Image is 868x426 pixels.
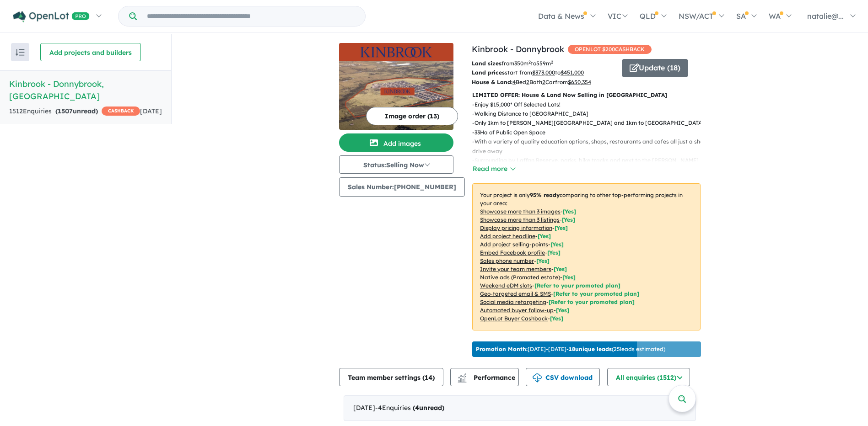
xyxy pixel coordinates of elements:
[553,290,639,297] span: [Refer to your promoted plan]
[339,43,453,130] a: Kinbrook - Donnybrook LogoKinbrook - Donnybrook
[480,249,545,256] u: Embed Facebook profile
[569,346,612,352] b: 18 unique leads
[339,155,453,174] button: Status:Selling Now
[55,107,98,115] strong: ( unread)
[568,79,591,85] u: $ 650,354
[480,208,561,215] u: Showcase more than 3 images
[549,298,635,305] span: [Refer to your promoted plan]
[480,241,548,248] u: Add project selling-points
[13,11,90,22] img: Openlot PRO Logo White
[472,60,501,67] b: Land sizes
[472,109,708,118] p: - Walking Distance to [GEOGRAPHIC_DATA]
[413,404,444,412] strong: ( unread)
[530,192,560,198] b: 95 % ready
[532,69,555,76] u: $ 373,000
[339,368,443,386] button: Team member settings (14)
[536,60,553,67] u: 559 m
[472,78,615,87] p: Bed Bath Car from
[139,6,363,26] input: Try estate name, suburb, builder or developer
[339,61,453,130] img: Kinbrook - Donnybrook
[550,315,563,322] span: [Yes]
[140,107,162,115] span: [DATE]
[339,177,465,197] button: Sales Number:[PHONE_NUMBER]
[551,59,553,64] sup: 2
[472,79,512,85] b: House & Land:
[555,224,568,231] span: [ Yes ]
[339,133,453,152] button: Add images
[472,137,708,156] p: - With a variety of quality education options, shops, restaurants and cafes all just a short driv...
[472,118,708,128] p: - Only 1km to [PERSON_NAME][GEOGRAPHIC_DATA] and 1km to [GEOGRAPHIC_DATA]
[562,274,576,281] span: [Yes]
[555,69,584,76] span: to
[472,100,708,109] p: - Enjoy $15,000* Off Selected Lots!
[607,368,690,386] button: All enquiries (1512)
[480,266,551,272] u: Invite your team members
[514,60,531,67] u: 350 m
[547,249,561,256] span: [ Yes ]
[533,373,542,383] img: download icon
[472,69,505,76] b: Land prices
[561,69,584,76] u: $ 451,000
[807,11,844,21] span: natalie@...
[528,59,531,64] sup: 2
[9,106,140,117] div: 1512 Enquir ies
[472,91,701,100] p: LIMITED OFFER: House & Land Now Selling in [GEOGRAPHIC_DATA]
[622,59,688,77] button: Update (18)
[568,45,652,54] span: OPENLOT $ 200 CASHBACK
[480,290,551,297] u: Geo-targeted email & SMS
[472,128,708,137] p: - 33Ha of Public Open Space
[476,345,665,353] p: [DATE] - [DATE] - ( 25 leads estimated)
[526,368,600,386] button: CSV download
[512,79,516,85] u: 4
[472,59,615,68] p: from
[556,307,569,314] span: [Yes]
[450,368,519,386] button: Performance
[366,107,458,125] button: Image order (13)
[562,216,575,223] span: [ Yes ]
[480,224,552,231] u: Display pricing information
[542,79,545,85] u: 2
[459,373,515,382] span: Performance
[480,298,546,305] u: Social media retargeting
[458,376,467,382] img: bar-chart.svg
[40,43,141,61] button: Add projects and builders
[480,274,560,281] u: Native ads (Promoted estate)
[480,216,560,223] u: Showcase more than 3 listings
[554,266,567,272] span: [ Yes ]
[458,373,466,378] img: line-chart.svg
[526,79,529,85] u: 2
[58,107,73,115] span: 1507
[480,257,534,264] u: Sales phone number
[531,60,553,67] span: to
[536,257,550,264] span: [ Yes ]
[472,44,564,54] a: Kinbrook - Donnybrook
[102,106,140,116] span: CASHBACK
[480,307,554,314] u: Automated buyer follow-up
[375,404,444,412] span: - 4 Enquir ies
[9,78,162,102] h5: Kinbrook - Donnybrook , [GEOGRAPHIC_DATA]
[343,47,450,58] img: Kinbrook - Donnybrook Logo
[534,282,620,289] span: [Refer to your promoted plan]
[344,395,696,421] div: [DATE]
[538,233,551,240] span: [ Yes ]
[425,373,432,382] span: 14
[472,156,708,175] p: - Surrounding by Laffan Reserve, parks, bike tracks and next to the [PERSON_NAME][GEOGRAPHIC_DATA]
[415,404,419,412] span: 4
[550,241,564,248] span: [ Yes ]
[476,346,528,352] b: Promotion Month:
[16,49,25,56] img: sort.svg
[472,183,701,330] p: Your project is only comparing to other top-performing projects in your area: - - - - - - - - - -...
[480,315,548,322] u: OpenLot Buyer Cashback
[563,208,576,215] span: [ Yes ]
[472,68,615,77] p: start from
[480,233,535,240] u: Add project headline
[480,282,532,289] u: Weekend eDM slots
[472,164,515,174] button: Read more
